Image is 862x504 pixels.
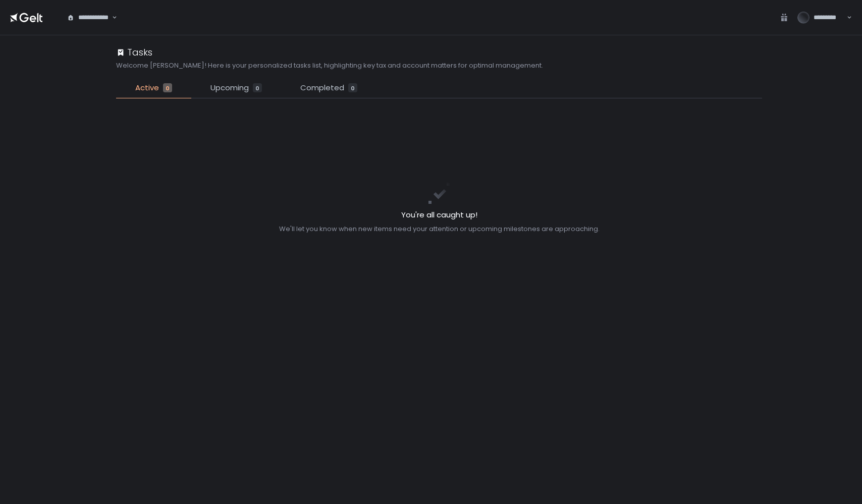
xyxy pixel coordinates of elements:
div: Search for option [61,7,117,28]
input: Search for option [111,13,111,23]
h2: Welcome [PERSON_NAME]! Here is your personalized tasks list, highlighting key tax and account mat... [116,61,543,70]
h2: You're all caught up! [279,209,600,221]
div: 0 [163,83,172,92]
span: Upcoming [210,82,249,94]
div: 0 [348,83,357,92]
span: Completed [300,82,344,94]
div: We'll let you know when new items need your attention or upcoming milestones are approaching. [279,225,600,234]
div: 0 [253,83,262,92]
span: Active [135,82,159,94]
div: Tasks [116,45,152,59]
